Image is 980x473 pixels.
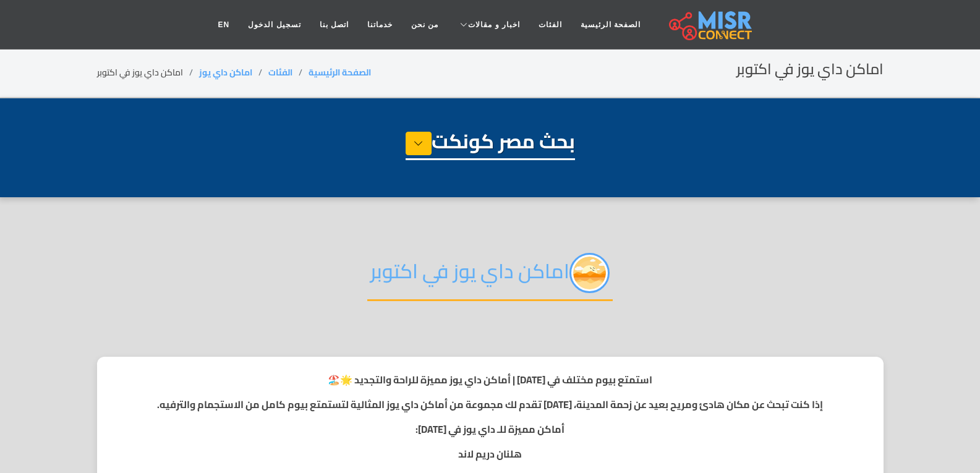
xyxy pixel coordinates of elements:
a: تسجيل الدخول [239,13,310,36]
a: EN [209,13,239,36]
a: الفئات [268,64,292,80]
a: الفئات [529,13,571,36]
img: mgt2bEhPJtsbhPVmIxIn.png [569,253,610,293]
a: اماكن داي يوز [199,64,252,80]
strong: إذا كنت تبحث عن مكان هادئ ومريح بعيد عن زحمة المدينة، [DATE] تقدم لك مجموعة من أماكن داي يوز المث... [157,395,823,414]
a: خدماتنا [358,13,402,36]
strong: أماكن مميزة للـ داي يوز في [DATE]: [415,420,565,438]
a: اخبار و مقالات [448,13,529,36]
a: اتصل بنا [310,13,358,36]
li: اماكن داي يوز في اكتوبر [97,66,199,79]
h1: بحث مصر كونكت [406,129,575,160]
a: الصفحة الرئيسية [309,64,371,80]
a: الصفحة الرئيسية [571,13,650,36]
span: اخبار و مقالات [468,19,520,30]
img: main.misr_connect [669,9,752,40]
strong: هلنان دريم لاند [458,445,522,463]
strong: استمتع بيوم مختلف في [DATE] | أماكن داي يوز مميزة للراحة والتجديد 🌟🏖️ [328,370,652,389]
h2: اماكن داي يوز في اكتوبر [367,253,613,301]
a: من نحن [402,13,448,36]
h2: اماكن داي يوز في اكتوبر [736,61,884,79]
